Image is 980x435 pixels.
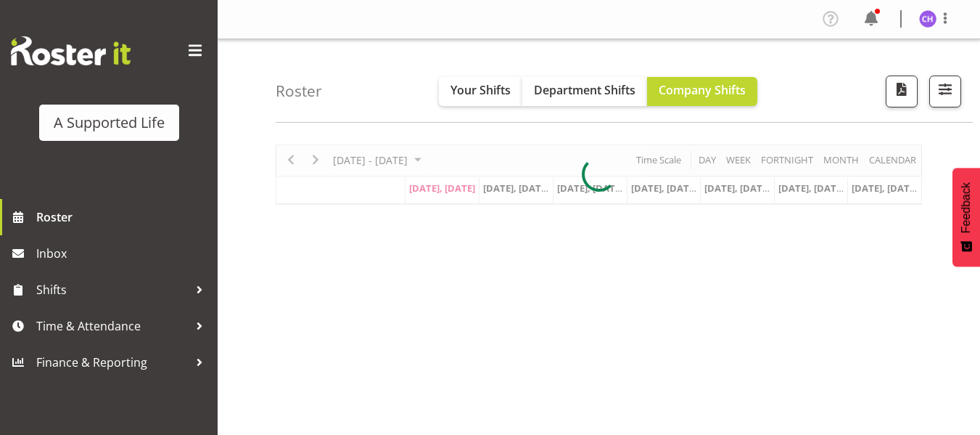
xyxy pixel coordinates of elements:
button: Your Shifts [439,77,522,106]
img: Rosterit website logo [11,36,131,65]
h4: Roster [276,83,322,99]
span: Feedback [960,182,973,233]
button: Download a PDF of the roster according to the set date range. [886,76,918,107]
span: Inbox [36,243,210,264]
span: Department Shifts [534,82,635,98]
span: Company Shifts [659,82,746,98]
span: Finance & Reporting [36,351,189,373]
img: cathleen-hyde-harris5835.jpg [919,10,936,28]
button: Department Shifts [522,77,647,106]
button: Feedback - Show survey [952,168,980,267]
span: Shifts [36,279,189,301]
span: Time & Attendance [36,315,189,337]
button: Filter Shifts [929,76,961,107]
div: A Supported Life [54,112,165,134]
span: Roster [36,206,210,228]
span: Your Shifts [450,82,511,98]
button: Company Shifts [647,77,757,106]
